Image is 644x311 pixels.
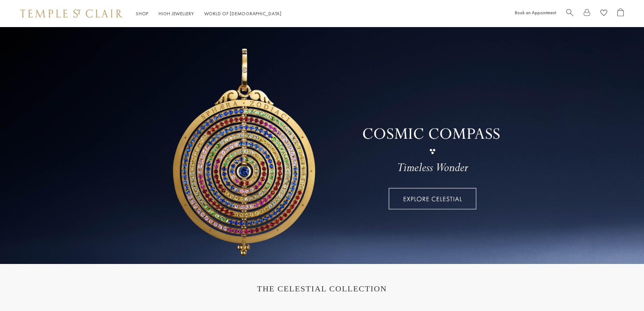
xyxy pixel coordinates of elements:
a: ShopShop [136,10,148,17]
img: Temple St. Clair [20,9,122,18]
a: Book an Appointment [515,9,556,16]
a: World of [DEMOGRAPHIC_DATA]World of [DEMOGRAPHIC_DATA] [204,10,282,17]
a: Open Shopping Bag [617,8,624,19]
h1: THE CELESTIAL COLLECTION [27,284,617,293]
a: High JewelleryHigh Jewellery [159,10,194,17]
a: Search [566,8,573,19]
a: View Wishlist [600,8,607,19]
nav: Main navigation [136,9,282,18]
